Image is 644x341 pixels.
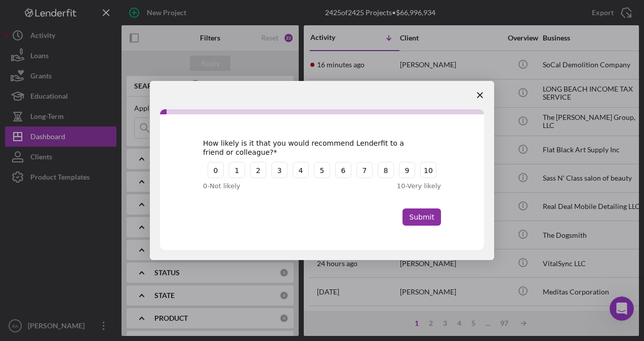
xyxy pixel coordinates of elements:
[271,162,288,178] button: 3
[229,162,245,178] button: 1
[203,139,426,157] div: How likely is it that you would recommend Lenderfit to a friend or colleague?
[402,208,441,226] button: Submit
[378,162,394,178] button: 8
[314,162,330,178] button: 5
[250,162,266,178] button: 2
[208,162,224,178] button: 0
[399,162,415,178] button: 9
[350,181,441,191] div: 10 - Very likely
[203,181,294,191] div: 0 - Not likely
[466,81,494,109] span: Close survey
[335,162,351,178] button: 6
[356,162,373,178] button: 7
[293,162,309,178] button: 4
[420,162,436,178] button: 10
